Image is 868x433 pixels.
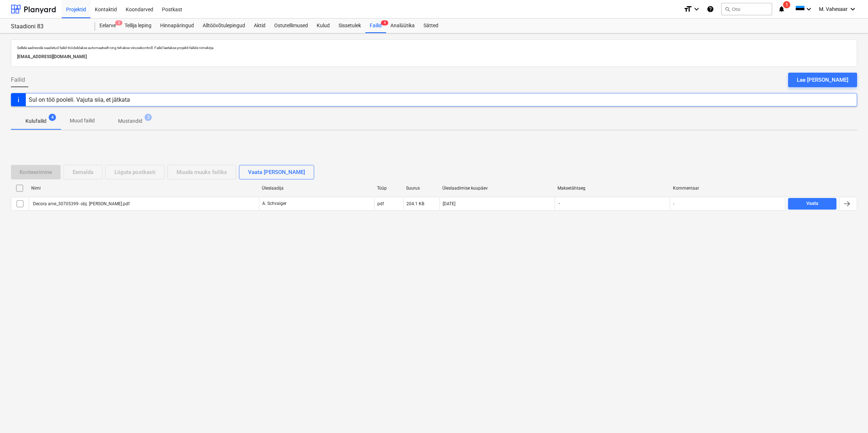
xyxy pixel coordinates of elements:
[270,19,312,33] a: Ostutellimused
[406,186,437,191] div: Suurus
[248,167,305,177] div: Vaata [PERSON_NAME]
[118,117,142,125] p: Mustandid
[11,23,86,31] div: Staadioni 83
[95,19,120,33] div: Eelarve
[120,19,156,33] a: Tellija leping
[788,198,836,210] button: Vaata
[17,53,851,61] p: [EMAIL_ADDRESS][DOMAIN_NAME]
[557,186,667,191] div: Maksetähtaeg
[32,201,130,206] div: Decora arve_30705399- obj. [PERSON_NAME].pdf
[673,201,674,206] div: -
[312,19,334,33] a: Kulud
[262,201,287,207] p: A. Schvaiger
[70,117,95,125] p: Muud failid
[406,201,424,206] div: 204.1 KB
[17,45,851,50] p: Sellele aadressile saadetud failid töödeldakse automaatselt ning tehakse viirusekontroll. Failid ...
[145,114,152,121] span: 3
[443,201,455,206] div: [DATE]
[797,75,848,85] div: Lae [PERSON_NAME]
[386,19,419,33] a: Analüütika
[156,19,198,33] a: Hinnapäringud
[419,19,443,33] a: Sätted
[377,201,384,206] div: pdf
[29,96,130,103] div: Sul on töö pooleli. Vajuta siia, et jätkata
[49,114,56,121] span: 4
[377,186,400,191] div: Tüüp
[806,199,818,208] div: Vaata
[250,19,270,33] a: Aktid
[31,186,256,191] div: Nimi
[788,73,857,87] button: Lae [PERSON_NAME]
[95,19,120,33] a: Eelarve5
[198,19,250,33] a: Alltöövõtulepingud
[25,117,46,125] p: Kulufailid
[558,201,561,207] span: -
[381,20,388,25] span: 4
[365,19,386,33] div: Failid
[11,76,25,84] span: Failid
[334,19,365,33] a: Sissetulek
[442,186,552,191] div: Üleslaadimise kuupäev
[239,165,314,179] button: Vaata [PERSON_NAME]
[262,186,371,191] div: Üleslaadija
[115,20,122,25] span: 5
[365,19,386,33] a: Failid4
[673,186,782,191] div: Kommentaar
